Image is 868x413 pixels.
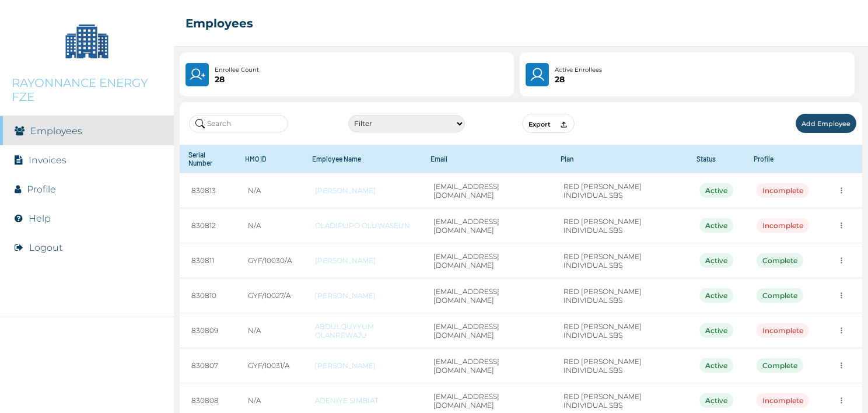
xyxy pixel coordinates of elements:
td: 830807 [180,348,236,383]
a: OLADIPUPO OLUWASEUN [315,221,410,230]
img: RelianceHMO's Logo [12,384,162,401]
td: 830813 [180,173,236,208]
a: [PERSON_NAME] [315,256,410,265]
button: more [832,181,850,199]
td: RED [PERSON_NAME] INDIVIDUAL SBS [552,313,688,348]
div: Incomplete [757,183,809,198]
a: Help [29,213,51,224]
td: N/A [236,173,303,208]
a: Profile [27,184,56,195]
td: [EMAIL_ADDRESS][DOMAIN_NAME] [422,313,551,348]
h2: Employees [185,16,253,30]
th: Email [422,145,551,173]
a: ADENIYE SIMBIAT [315,396,410,405]
td: RED [PERSON_NAME] INDIVIDUAL SBS [552,278,688,313]
a: ABDULQUYYUM OLANREWAJU [315,322,410,339]
div: Incomplete [757,323,809,338]
button: more [832,216,850,235]
img: User.4b94733241a7e19f64acd675af8f0752.svg [529,66,546,83]
button: more [832,321,850,339]
div: Active [699,393,733,408]
td: RED [PERSON_NAME] INDIVIDUAL SBS [552,208,688,243]
a: [PERSON_NAME] [315,186,410,195]
div: Complete [757,358,803,373]
td: 830811 [180,243,236,278]
a: [PERSON_NAME] [315,361,410,370]
button: more [832,251,850,269]
div: Active [699,218,733,233]
a: Employees [30,125,82,136]
div: Complete [757,253,803,268]
div: Complete [757,288,803,303]
td: RED [PERSON_NAME] INDIVIDUAL SBS [552,243,688,278]
button: Add Employee [796,114,856,133]
td: RED [PERSON_NAME] INDIVIDUAL SBS [552,173,688,208]
td: 830812 [180,208,236,243]
p: Active Enrollees [555,65,602,75]
td: N/A [236,208,303,243]
div: Active [699,253,733,268]
button: more [832,356,850,374]
img: UserPlus.219544f25cf47e120833d8d8fc4c9831.svg [189,66,205,83]
p: Enrollee Count [215,65,259,75]
input: Search [189,115,288,132]
td: RED [PERSON_NAME] INDIVIDUAL SBS [552,348,688,383]
button: more [832,286,850,304]
div: Incomplete [757,393,809,408]
th: Serial Number [180,145,236,173]
td: [EMAIL_ADDRESS][DOMAIN_NAME] [422,208,551,243]
button: Export [522,114,575,133]
td: [EMAIL_ADDRESS][DOMAIN_NAME] [422,348,551,383]
a: Invoices [29,155,66,166]
td: GYF/10030/A [236,243,303,278]
td: [EMAIL_ADDRESS][DOMAIN_NAME] [422,278,551,313]
p: 28 [215,75,259,84]
th: Plan [552,145,688,173]
td: N/A [236,313,303,348]
td: [EMAIL_ADDRESS][DOMAIN_NAME] [422,173,551,208]
p: 28 [555,75,602,84]
th: HMO ID [236,145,303,173]
th: Profile [745,145,821,173]
button: more [832,391,850,409]
div: Active [699,323,733,338]
p: RAYONNANCE ENERGY FZE [12,76,162,104]
div: Active [699,288,733,303]
div: Active [699,358,733,373]
td: GYF/10031/A [236,348,303,383]
th: Status [688,145,745,173]
div: Incomplete [757,218,809,233]
img: Company [58,12,116,70]
div: Active [699,183,733,198]
button: Logout [29,242,62,253]
td: [EMAIL_ADDRESS][DOMAIN_NAME] [422,243,551,278]
td: 830810 [180,278,236,313]
td: GYF/10027/A [236,278,303,313]
a: [PERSON_NAME] [315,291,410,300]
td: 830809 [180,313,236,348]
th: Employee Name [303,145,422,173]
